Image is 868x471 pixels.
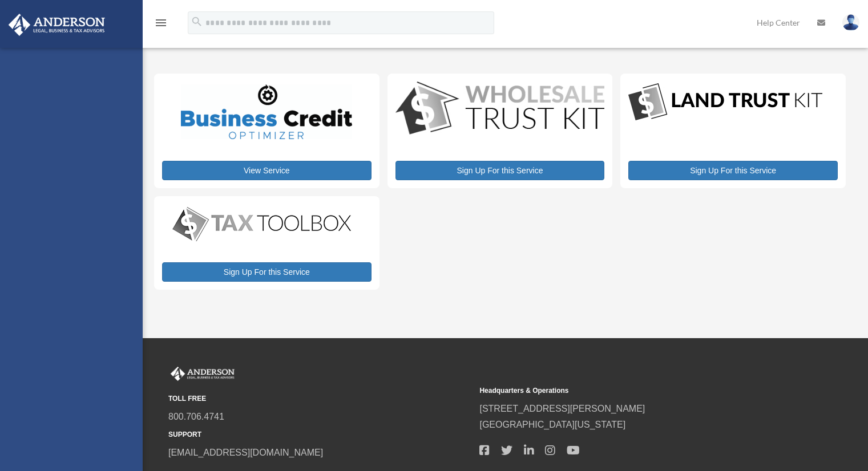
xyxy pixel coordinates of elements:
[168,367,237,381] img: Anderson Advisors Platinum Portal
[168,429,471,441] small: SUPPORT
[162,161,372,180] a: View Service
[154,20,168,30] a: menu
[168,393,471,405] small: TOLL FREE
[628,82,822,123] img: LandTrust_lgo-1.jpg
[162,204,362,244] img: taxtoolbox_new-1.webp
[479,385,782,397] small: Headquarters & Operations
[5,14,108,36] img: Anderson Advisors Platinum Portal
[842,14,859,31] img: User Pic
[479,420,625,429] a: [GEOGRAPHIC_DATA][US_STATE]
[154,16,168,30] i: menu
[395,161,605,180] a: Sign Up For this Service
[395,82,605,137] img: WS-Trust-Kit-lgo-1.jpg
[628,161,838,180] a: Sign Up For this Service
[191,15,203,28] i: search
[479,404,645,413] a: [STREET_ADDRESS][PERSON_NAME]
[168,412,224,421] a: 800.706.4741
[168,448,323,457] a: [EMAIL_ADDRESS][DOMAIN_NAME]
[162,262,372,282] a: Sign Up For this Service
